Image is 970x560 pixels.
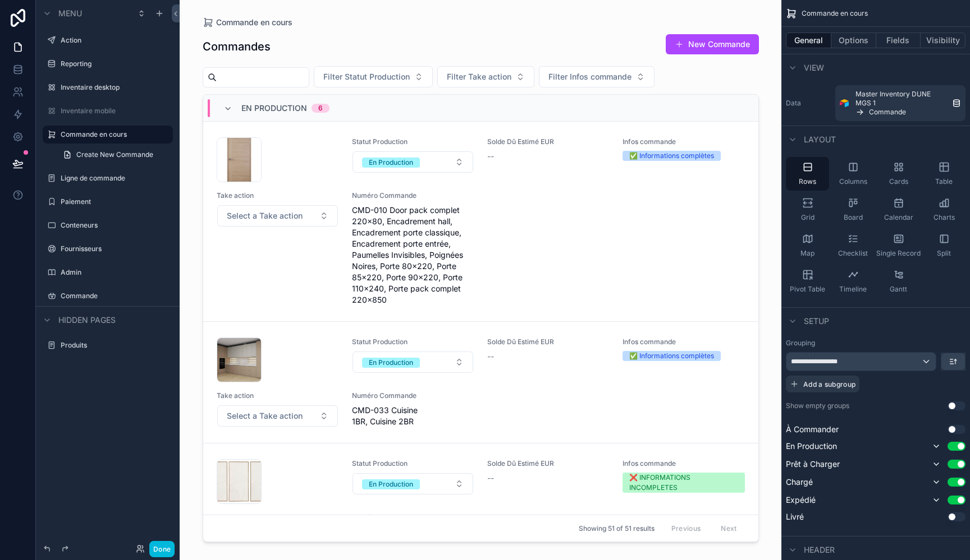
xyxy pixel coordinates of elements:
[61,107,166,115] label: Inventaire mobile
[217,391,338,400] span: Take action
[922,229,966,262] button: Split
[353,151,473,173] button: Select Button
[921,33,966,48] button: Visibility
[786,494,816,506] span: Expédié
[804,62,824,73] span: View
[352,191,474,200] span: Numéro Commande
[786,157,829,191] button: Rows
[786,376,859,392] button: Add a subgroup
[877,193,920,226] button: Calendar
[369,158,413,168] div: En Production
[352,337,474,346] span: Statut Production
[831,229,875,262] button: Checklist
[318,104,323,113] div: 6
[579,524,655,533] span: Showing 51 of 51 results
[353,351,473,373] button: Select Button
[840,99,849,108] img: Airtable Logo
[937,249,951,258] span: Split
[61,221,166,230] label: Conteneurs
[217,205,338,226] button: Select Button
[61,268,166,277] a: Admin
[487,459,609,468] span: Solde Dû Estimé EUR
[786,339,815,348] label: Grouping
[803,380,855,388] span: Add a subgroup
[369,358,413,368] div: En Production
[487,151,494,162] span: --
[323,71,410,82] span: Filter Statut Production
[922,157,966,191] button: Table
[831,157,875,191] button: Columns
[203,17,292,28] a: Commande en cours
[56,146,173,164] a: Create New Commande
[61,244,166,253] label: Fournisseurs
[61,59,166,68] label: Reporting
[203,122,758,322] a: Statut ProductionSelect ButtonSolde Dû Estimé EUR--Infos commande✅ Informations complètesTake act...
[487,137,609,146] span: Solde Dû Estimé EUR
[786,401,849,410] label: Show empty groups
[839,177,867,186] span: Columns
[876,249,921,258] span: Single Record
[804,316,829,327] span: Setup
[629,151,714,161] div: ✅ Informations complètes
[835,85,966,121] a: Master Inventory DUNE MGS 1Commande
[855,90,948,108] span: Master Inventory DUNE MGS 1
[786,99,831,108] label: Data
[831,193,875,226] button: Board
[369,479,413,489] div: En Production
[800,249,815,258] span: Map
[227,210,303,221] span: Select a Take action
[58,314,116,326] span: Hidden pages
[786,265,829,298] button: Pivot Table
[877,229,920,262] button: Single Record
[203,39,271,54] h1: Commandes
[844,213,863,222] span: Board
[799,177,816,186] span: Rows
[831,265,875,298] button: Timeline
[877,265,920,298] button: Gantt
[623,459,744,468] span: Infos commande
[876,33,921,48] button: Fields
[786,476,813,488] span: Chargé
[241,103,307,114] span: En Production
[889,177,908,186] span: Cards
[61,197,166,206] label: Paiement
[217,191,338,200] span: Take action
[539,66,655,87] button: Select Button
[623,137,744,146] span: Infos commande
[935,177,953,186] span: Table
[666,34,759,54] button: New Commande
[61,174,166,183] label: Ligne de commande
[437,66,534,87] button: Select Button
[786,229,829,262] button: Map
[804,134,836,145] span: Layout
[217,513,338,522] span: Take action
[61,291,166,300] label: Commande
[352,391,474,400] span: Numéro Commande
[831,33,876,48] button: Options
[61,130,166,139] label: Commande en cours
[786,511,804,522] span: Livré
[352,459,474,468] span: Statut Production
[61,36,166,45] a: Action
[352,513,474,522] span: Numéro Commande
[314,66,433,87] button: Select Button
[922,193,966,226] button: Charts
[216,17,292,28] span: Commande en cours
[76,150,153,159] span: Create New Commande
[838,249,868,258] span: Checklist
[629,351,714,361] div: ✅ Informations complètes
[61,341,166,350] a: Produits
[884,213,913,222] span: Calendar
[203,322,758,443] a: Statut ProductionSelect ButtonSolde Dû Estimé EUR--Infos commande✅ Informations complètesTake act...
[352,405,474,427] span: CMD-033 Cuisine 1BR, Cuisine 2BR
[786,33,831,48] button: General
[890,285,907,294] span: Gantt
